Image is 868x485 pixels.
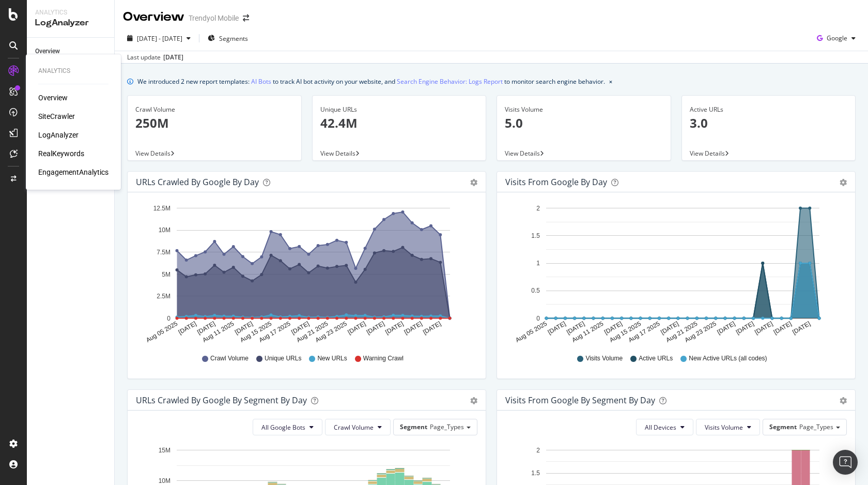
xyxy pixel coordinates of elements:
[123,30,195,47] button: [DATE] - [DATE]
[127,53,183,62] div: Last update
[505,177,607,187] div: Visits from Google by day
[320,149,355,158] span: View Details
[536,205,540,212] text: 2
[265,354,301,363] span: Unique URLs
[38,111,75,122] a: SiteCrawler
[531,469,540,477] text: 1.5
[127,76,856,87] div: info banner
[585,354,623,363] span: Visits Volume
[261,423,305,432] span: All Google Bots
[769,422,797,431] span: Segment
[234,320,254,336] text: [DATE]
[243,14,249,22] div: arrow-right-arrow-left
[38,167,109,177] a: EngagementAnalytics
[813,30,860,47] button: Google
[35,17,106,29] div: LogAnalyzer
[603,320,624,336] text: [DATE]
[219,34,248,43] span: Segments
[470,179,477,186] div: gear
[833,450,858,475] div: Open Intercom Messenger
[659,320,680,336] text: [DATE]
[403,320,424,336] text: [DATE]
[38,93,68,103] a: Overview
[136,177,259,187] div: URLs Crawled by Google by day
[210,354,249,363] span: Crawl Volume
[684,320,718,344] text: Aug 23 2025
[536,447,540,454] text: 2
[35,8,106,17] div: Analytics
[536,260,540,267] text: 1
[320,105,478,114] div: Unique URLs
[772,320,793,336] text: [DATE]
[38,130,79,140] a: LogAnalyzer
[505,201,847,344] div: A chart.
[137,34,182,43] span: [DATE] - [DATE]
[639,354,673,363] span: Active URLs
[35,46,60,57] div: Overview
[753,320,774,336] text: [DATE]
[251,76,271,87] a: AI Bots
[799,422,833,431] span: Page_Types
[696,419,760,435] button: Visits Volume
[123,8,184,26] div: Overview
[570,320,605,344] text: Aug 11 2025
[290,320,311,336] text: [DATE]
[167,315,171,322] text: 0
[705,423,743,432] span: Visits Volume
[505,105,663,114] div: Visits Volume
[636,419,693,435] button: All Devices
[565,320,586,336] text: [DATE]
[505,114,663,132] p: 5.0
[400,422,427,431] span: Segment
[607,74,615,89] button: close banner
[347,320,367,336] text: [DATE]
[514,320,548,344] text: Aug 05 2025
[135,105,293,114] div: Crawl Volume
[204,30,252,47] button: Segments
[531,287,540,295] text: 0.5
[505,395,655,405] div: Visits from Google By Segment By Day
[791,320,812,336] text: [DATE]
[536,315,540,322] text: 0
[422,320,442,336] text: [DATE]
[627,320,661,344] text: Aug 17 2025
[690,105,848,114] div: Active URLs
[384,320,405,336] text: [DATE]
[664,320,699,344] text: Aug 21 2025
[159,447,171,454] text: 15M
[177,320,198,336] text: [DATE]
[363,354,404,363] span: Warning Crawl
[201,320,235,344] text: Aug 11 2025
[38,148,84,159] a: RealKeywords
[470,397,477,404] div: gear
[163,53,183,62] div: [DATE]
[153,205,171,212] text: 12.5M
[258,320,292,344] text: Aug 17 2025
[135,149,171,158] span: View Details
[608,320,642,344] text: Aug 15 2025
[840,397,847,404] div: gear
[136,201,477,344] svg: A chart.
[317,354,347,363] span: New URLs
[689,354,767,363] span: New Active URLs (all codes)
[38,67,109,75] div: Analytics
[135,114,293,132] p: 250M
[136,395,307,405] div: URLs Crawled by Google By Segment By Day
[397,76,503,87] a: Search Engine Behavior: Logs Report
[430,422,464,431] span: Page_Types
[840,179,847,186] div: gear
[716,320,737,336] text: [DATE]
[35,46,107,57] a: Overview
[295,320,329,344] text: Aug 21 2025
[690,149,725,158] span: View Details
[334,423,374,432] span: Crawl Volume
[145,320,179,344] text: Aug 05 2025
[690,114,848,132] p: 3.0
[531,232,540,239] text: 1.5
[645,423,676,432] span: All Devices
